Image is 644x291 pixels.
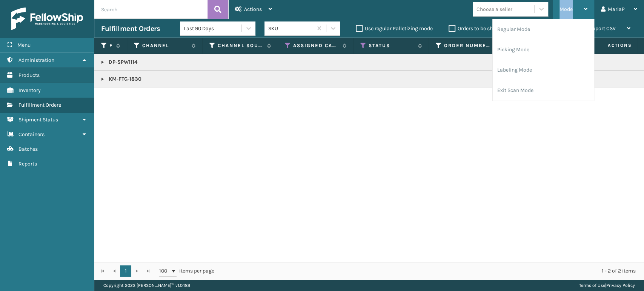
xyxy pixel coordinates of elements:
a: Terms of Use [579,283,605,288]
label: Assigned Carrier Service [293,42,339,49]
span: Mode [559,6,573,12]
li: Regular Mode [493,19,594,40]
span: 100 [159,267,171,275]
span: Actions [584,39,636,52]
span: Export CSV [590,25,616,32]
img: logo [11,8,83,30]
span: Actions [244,6,262,12]
div: Choose a seller [476,5,512,13]
span: Batches [18,146,38,152]
p: Copyright 2023 [PERSON_NAME]™ v 1.0.188 [103,280,190,291]
div: Last 90 Days [184,25,242,32]
div: SKU [268,25,313,32]
span: Products [18,72,40,78]
span: Reports [18,161,37,167]
span: Fulfillment Orders [18,102,61,108]
span: Inventory [18,87,41,93]
div: 1 - 2 of 2 items [225,267,636,275]
label: Fulfillment Order Id [109,42,112,49]
span: Menu [17,42,31,48]
label: Channel [142,42,188,49]
h3: Fulfillment Orders [101,24,160,33]
li: Labeling Mode [493,60,594,80]
div: | [579,280,635,291]
span: Shipment Status [18,116,58,123]
label: Order Number [444,42,490,49]
span: Containers [18,131,45,138]
a: 1 [120,265,131,277]
span: Administration [18,57,54,63]
label: Orders to be shipped [DATE] [449,25,522,32]
li: Exit Scan Mode [493,80,594,101]
li: Picking Mode [493,40,594,60]
label: Channel Source [218,42,263,49]
label: Status [369,42,414,49]
span: items per page [159,265,214,277]
a: Privacy Policy [606,283,635,288]
label: Use regular Palletizing mode [356,25,433,32]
